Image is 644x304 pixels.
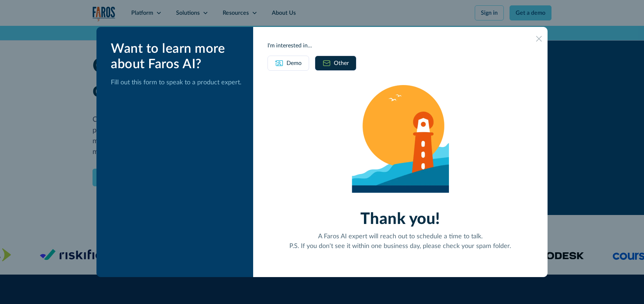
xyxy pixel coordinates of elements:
[267,41,533,50] div: I'm interested in...
[289,232,511,251] div: A Faros AI expert will reach out to schedule a time to talk. P.S. If you don't see it within one ...
[334,59,349,67] div: Other
[111,78,242,88] p: Fill out this form to speak to a product expert.
[287,59,302,67] div: Demo
[267,85,533,263] div: Email Form success
[111,41,242,72] div: Want to learn more about Faros AI?
[289,210,511,229] h3: Thank you!
[351,85,449,193] img: An illustration of a lighthouse in the sea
